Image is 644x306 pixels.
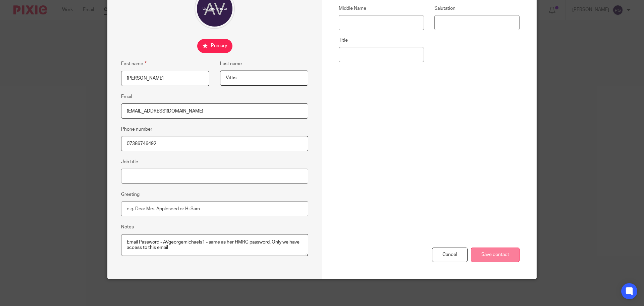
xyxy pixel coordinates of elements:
textarea: Email Password - AVgeorgemichaels1 - same as her HMRC password. Only we have access to this email [121,234,308,256]
label: First name [121,60,147,68]
label: Job title [121,159,138,165]
label: Phone number [121,126,152,133]
label: Greeting [121,191,140,198]
label: Title [339,37,424,44]
label: Notes [121,224,134,230]
label: Middle Name [339,5,424,12]
label: Salutation [434,5,520,12]
label: Last name [220,60,242,67]
input: Save contact [471,248,520,262]
label: Email [121,93,132,100]
div: Cancel [432,248,468,262]
input: e.g. Dear Mrs. Appleseed or Hi Sam [121,201,308,216]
